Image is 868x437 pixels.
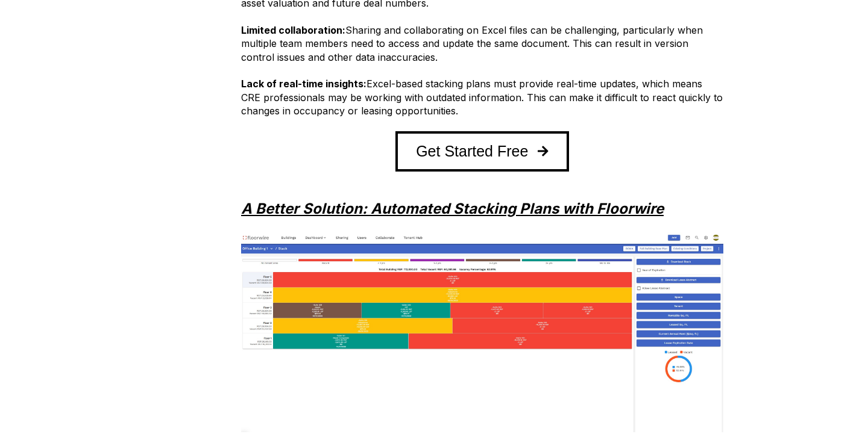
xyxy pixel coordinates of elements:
[241,232,723,433] img: Commercial real estate dynamic stacking plan tool.
[241,200,664,217] span: A Better Solution: Automated Stacking Plans with Floorwire
[395,131,569,172] a: Get Started Free
[241,78,366,90] span: Lack of real-time insights:
[241,24,345,36] span: Limited collaboration:
[808,379,868,437] iframe: Chat Widget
